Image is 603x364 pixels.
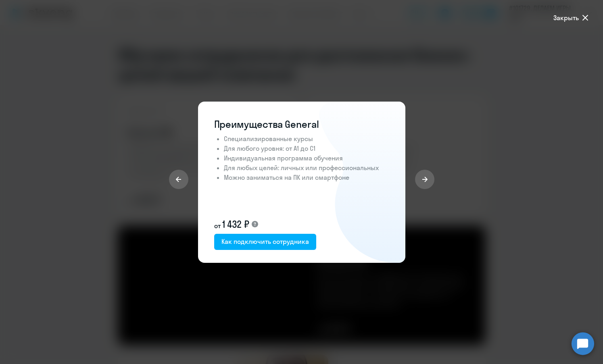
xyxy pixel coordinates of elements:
[214,234,316,250] button: Как подключить сотрудника
[553,13,579,23] span: Закрыть
[214,221,221,231] small: от
[224,134,389,144] li: Специализированные курсы
[221,237,309,246] div: Как подключить сотрудника
[224,144,389,153] li: Для любого уровня: от А1 до С1
[285,118,319,130] span: General
[224,163,389,173] li: Для любых целей: личных или профессиональных
[214,118,283,130] span: Преимущества
[224,173,389,182] li: Можно заниматься на ПК или смартфоне
[224,153,389,163] li: Индивидуальная программа обучения
[319,102,405,263] img: product-background-1.svg
[222,218,249,231] span: 1 432 ₽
